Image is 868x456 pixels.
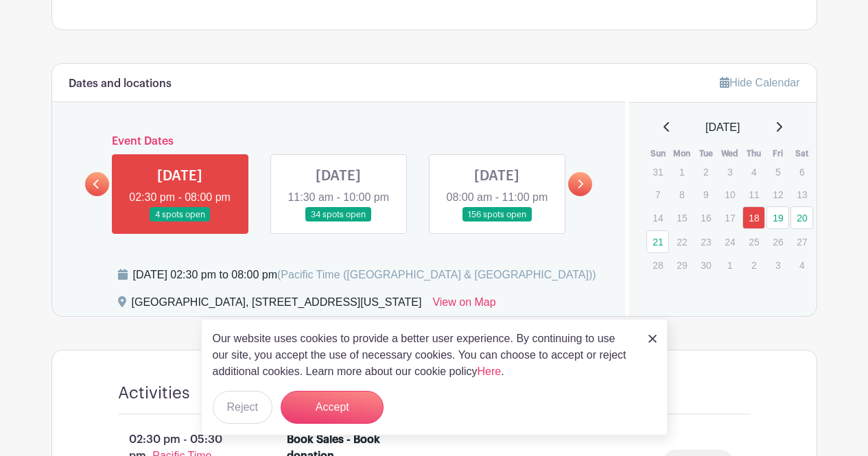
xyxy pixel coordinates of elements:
th: Sat [790,147,814,160]
p: 8 [670,184,693,205]
p: 3 [766,254,789,276]
a: Here [478,365,502,377]
th: Thu [742,147,766,160]
p: 2 [694,161,717,182]
p: 27 [790,231,813,252]
p: 3 [718,161,741,182]
h6: Event Dates [109,135,569,148]
p: 12 [766,184,789,205]
p: 31 [646,161,669,182]
p: 7 [646,184,669,205]
a: 18 [742,206,765,229]
p: 16 [694,207,717,228]
a: 21 [646,230,669,253]
p: 2 [742,254,765,276]
p: 17 [718,207,741,228]
span: (Pacific Time ([GEOGRAPHIC_DATA] & [GEOGRAPHIC_DATA])) [277,269,596,280]
a: View on Map [432,294,495,316]
th: Tue [694,147,718,160]
div: [DATE] 02:30 pm to 08:00 pm [133,267,596,283]
p: 29 [670,254,693,276]
a: 19 [766,206,789,229]
p: 6 [790,161,813,182]
p: 1 [718,254,741,276]
div: [GEOGRAPHIC_DATA], [STREET_ADDRESS][US_STATE] [132,294,422,316]
p: 5 [766,161,789,182]
h4: Activities [118,383,190,403]
button: Accept [281,391,384,424]
span: [DATE] [705,119,740,136]
p: 28 [646,254,669,276]
th: Sun [646,147,670,160]
p: 10 [718,184,741,205]
p: 1 [670,161,693,182]
a: 20 [790,206,813,229]
p: 23 [694,231,717,252]
p: 4 [742,161,765,182]
p: 22 [670,231,693,252]
p: 9 [694,184,717,205]
th: Mon [670,147,694,160]
a: Hide Calendar [720,77,799,88]
img: close_button-5f87c8562297e5c2d7936805f587ecaba9071eb48480494691a3f1689db116b3.svg [648,335,657,343]
p: 24 [718,231,741,252]
p: 14 [646,207,669,228]
p: 4 [790,254,813,276]
th: Wed [718,147,742,160]
h6: Dates and locations [69,77,172,91]
p: 30 [694,254,717,276]
p: 13 [790,184,813,205]
p: Our website uses cookies to provide a better user experience. By continuing to use our site, you ... [213,331,634,380]
p: 25 [742,231,765,252]
button: Reject [213,391,272,424]
p: 15 [670,207,693,228]
th: Fri [766,147,790,160]
p: 26 [766,231,789,252]
p: 11 [742,184,765,205]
